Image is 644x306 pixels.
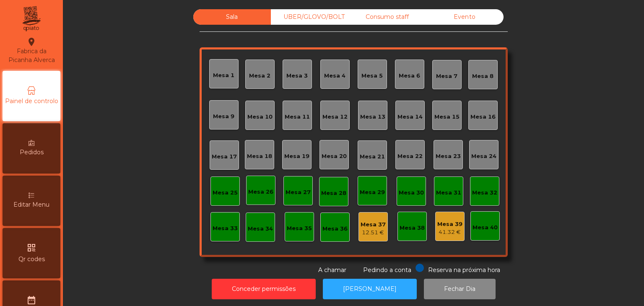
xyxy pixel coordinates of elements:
[426,9,504,25] div: Evento
[360,153,385,161] div: Mesa 21
[322,152,347,161] div: Mesa 20
[428,266,500,274] span: Reserva na próxima hora
[285,113,310,121] div: Mesa 11
[247,152,272,161] div: Mesa 18
[472,189,497,197] div: Mesa 32
[286,188,311,197] div: Mesa 27
[213,71,234,80] div: Mesa 1
[399,189,424,197] div: Mesa 30
[21,4,42,34] img: qpiato
[348,9,426,25] div: Consumo staff
[212,153,237,161] div: Mesa 17
[287,224,312,233] div: Mesa 35
[248,225,273,233] div: Mesa 34
[361,72,383,80] div: Mesa 5
[26,37,36,47] i: location_on
[470,113,496,121] div: Mesa 16
[436,152,461,161] div: Mesa 23
[360,113,385,121] div: Mesa 13
[322,225,348,233] div: Mesa 36
[400,224,425,232] div: Mesa 38
[271,9,348,25] div: UBER/GLOVO/BOLT
[436,189,461,197] div: Mesa 31
[7,37,56,65] div: Fabrica da Picanha Alverca
[361,228,386,237] div: 12.51 €
[363,266,411,274] span: Pedindo a conta
[397,152,423,161] div: Mesa 22
[5,97,58,106] span: Painel de controlo
[399,72,420,80] div: Mesa 6
[20,148,44,157] span: Pedidos
[473,223,498,232] div: Mesa 40
[397,113,423,121] div: Mesa 14
[212,279,316,299] button: Conceder permissões
[434,113,460,121] div: Mesa 15
[321,189,346,197] div: Mesa 28
[437,220,462,228] div: Mesa 39
[361,220,386,229] div: Mesa 37
[248,188,273,196] div: Mesa 26
[247,113,273,121] div: Mesa 10
[213,112,234,121] div: Mesa 9
[322,113,348,121] div: Mesa 12
[213,224,238,233] div: Mesa 33
[471,152,496,161] div: Mesa 24
[193,9,271,25] div: Sala
[249,72,270,80] div: Mesa 2
[26,295,36,305] i: date_range
[13,200,49,209] span: Editar Menu
[323,279,417,299] button: [PERSON_NAME]
[424,279,496,299] button: Fechar Dia
[18,255,45,264] span: Qr codes
[286,72,308,80] div: Mesa 3
[360,188,385,197] div: Mesa 29
[436,72,457,80] div: Mesa 7
[437,228,462,236] div: 41.32 €
[472,72,493,80] div: Mesa 8
[284,152,309,161] div: Mesa 19
[26,243,36,253] i: qr_code
[324,72,345,80] div: Mesa 4
[213,189,238,197] div: Mesa 25
[318,266,346,274] span: A chamar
